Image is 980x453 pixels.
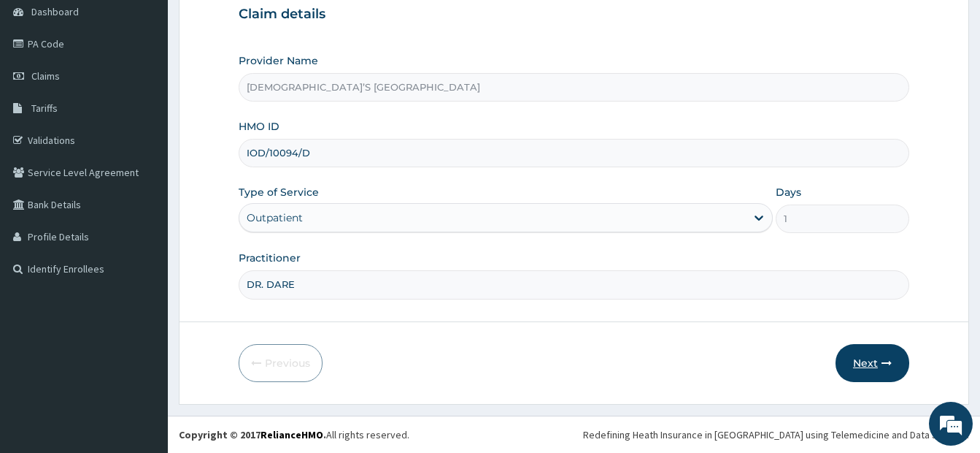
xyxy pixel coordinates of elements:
[776,185,801,199] label: Days
[239,119,279,134] label: HMO ID
[583,427,969,442] div: Redefining Heath Insurance in [GEOGRAPHIC_DATA] using Telemedicine and Data Science!
[239,7,274,42] div: Minimize live chat window
[239,185,319,199] label: Type of Service
[31,102,58,115] span: Tariffs
[31,69,60,83] span: Claims
[239,270,909,299] input: Enter Name
[76,82,245,101] div: Chat with us now
[85,134,201,282] span: We're online!
[247,210,303,225] div: Outpatient
[239,344,323,382] button: Previous
[239,139,909,167] input: Enter HMO ID
[239,251,301,265] label: Practitioner
[836,344,909,382] button: Next
[31,5,79,18] span: Dashboard
[179,428,326,441] strong: Copyright © 2017 .
[7,300,278,351] textarea: Type your message and hit 'Enter'
[239,7,909,23] h3: Claim details
[261,428,323,441] a: RelianceHMO
[239,53,318,68] label: Provider Name
[168,416,980,453] footer: All rights reserved.
[27,73,59,110] img: d_794563401_company_1708531726252_794563401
